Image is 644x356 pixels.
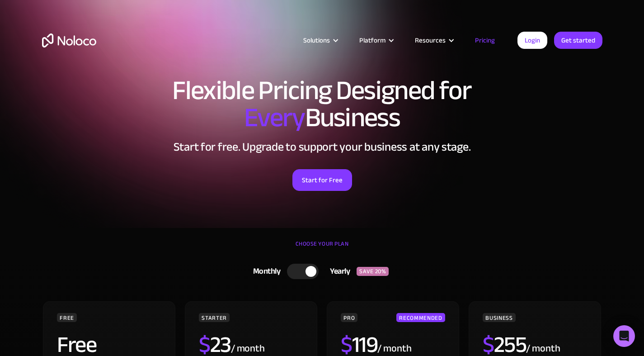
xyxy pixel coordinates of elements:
a: home [42,33,96,47]
div: Solutions [303,34,330,46]
div: / month [231,342,265,356]
h1: Flexible Pricing Designed for Business [42,77,602,131]
h2: 23 [199,333,231,356]
div: RECOMMENDED [396,313,445,322]
span: Every [244,92,305,143]
div: Resources [404,34,464,46]
h2: 119 [341,333,377,356]
div: / month [377,342,411,356]
div: Solutions [292,34,348,46]
div: BUSINESS [483,313,515,322]
h2: Start for free. Upgrade to support your business at any stage. [42,140,602,154]
div: / month [526,342,560,356]
div: CHOOSE YOUR PLAN [42,237,602,260]
div: Platform [348,34,404,46]
a: Start for Free [292,169,352,191]
a: Pricing [464,34,506,46]
div: FREE [57,313,77,322]
div: Yearly [319,265,357,278]
div: PRO [341,313,357,322]
h2: Free [57,333,96,356]
div: Monthly [242,265,287,278]
div: STARTER [199,313,229,322]
a: Get started [554,32,602,49]
div: Open Intercom Messenger [613,325,635,347]
h2: 255 [483,333,526,356]
div: Platform [359,34,385,46]
div: SAVE 20% [357,267,389,276]
a: Login [517,32,547,49]
div: Resources [415,34,446,46]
